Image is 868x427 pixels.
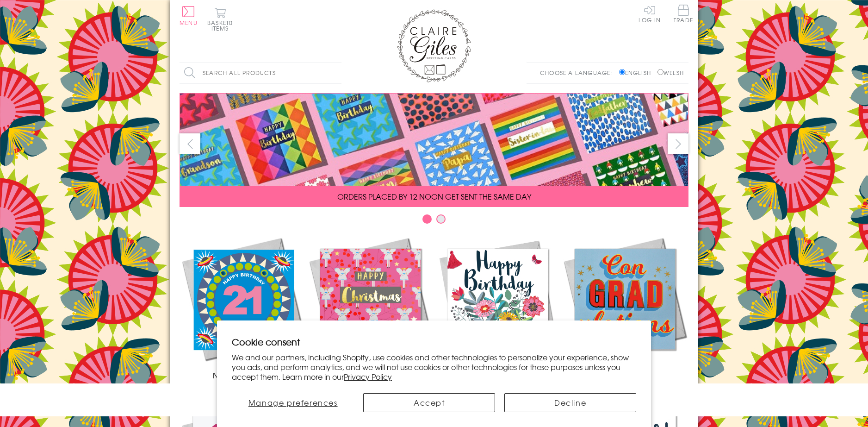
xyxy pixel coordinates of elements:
[332,63,341,83] input: Search
[434,235,561,381] a: Birthdays
[180,19,198,27] span: Menu
[657,69,684,77] label: Welsh
[213,370,273,381] span: New Releases
[674,5,693,23] span: Trade
[619,69,656,77] label: English
[657,69,663,75] input: Welsh
[397,9,471,82] img: Claire Giles Greetings Cards
[180,6,198,25] button: Menu
[211,19,233,32] span: 0 items
[180,214,688,228] div: Carousel Pagination
[422,214,432,224] button: Carousel Page 1 (Current Slide)
[436,214,446,224] button: Carousel Page 2
[668,133,688,154] button: next
[363,393,495,412] button: Accept
[180,133,200,154] button: prev
[337,191,531,202] span: ORDERS PLACED BY 12 NOON GET SENT THE SAME DAY
[180,63,341,83] input: Search all products
[232,335,636,348] h2: Cookie consent
[561,235,688,381] a: Academic
[674,5,693,25] a: Trade
[207,7,233,31] button: Basket0 items
[232,352,636,381] p: We and our partners, including Shopify, use cookies and other technologies to personalize your ex...
[232,393,354,412] button: Manage preferences
[344,371,392,382] a: Privacy Policy
[639,5,661,23] a: Log In
[307,235,434,381] a: Christmas
[504,393,636,412] button: Decline
[540,69,617,77] p: Choose a language:
[619,69,625,75] input: English
[248,397,338,408] span: Manage preferences
[180,235,307,381] a: New Releases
